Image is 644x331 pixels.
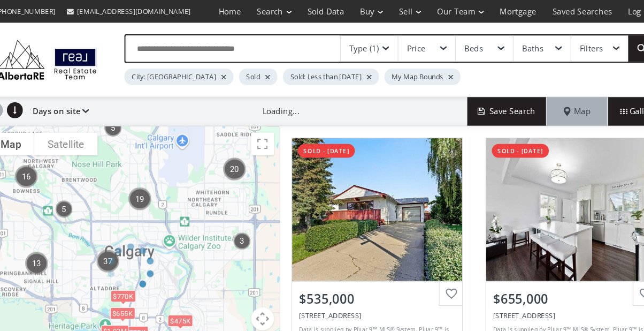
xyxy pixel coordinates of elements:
div: 805 67 Avenue SW, Calgary, AB T2V 0M6 [480,291,626,300]
div: Beds [453,42,471,49]
div: Map [531,91,587,118]
div: Sold [242,64,278,80]
div: Type (1) [345,42,373,49]
div: Sold: Less than [DATE] [283,64,373,80]
div: Data is supplied by Pillar 9™ MLS® System. Pillar 9™ is the owner of the copyright in its MLS® Sy... [480,305,624,321]
span: Gallery [599,99,633,110]
span: [PHONE_NUMBER] [13,6,70,15]
div: Data is supplied by Pillar 9™ MLS® System. Pillar 9™ is the owner of the copyright in its MLS® Sy... [298,305,442,321]
div: My Map Bounds [378,64,449,80]
div: $535,000 [298,272,444,288]
span: [EMAIL_ADDRESS][DOMAIN_NAME] [90,6,196,15]
div: Filters [561,42,583,49]
div: Baths [507,42,527,49]
a: [EMAIL_ADDRESS][DOMAIN_NAME] [75,1,202,20]
div: 820 Archwood Road SE, Calgary, AB T2J 1C4 [298,291,444,300]
button: Save Search [456,91,531,118]
div: Price [399,42,417,49]
div: $655,000 [480,272,626,288]
div: Loading... [264,99,298,110]
span: Map [546,99,572,110]
div: City: [GEOGRAPHIC_DATA] [134,64,236,80]
div: Gallery [587,91,644,118]
div: Days on site [43,91,101,118]
img: Logo [11,35,113,77]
